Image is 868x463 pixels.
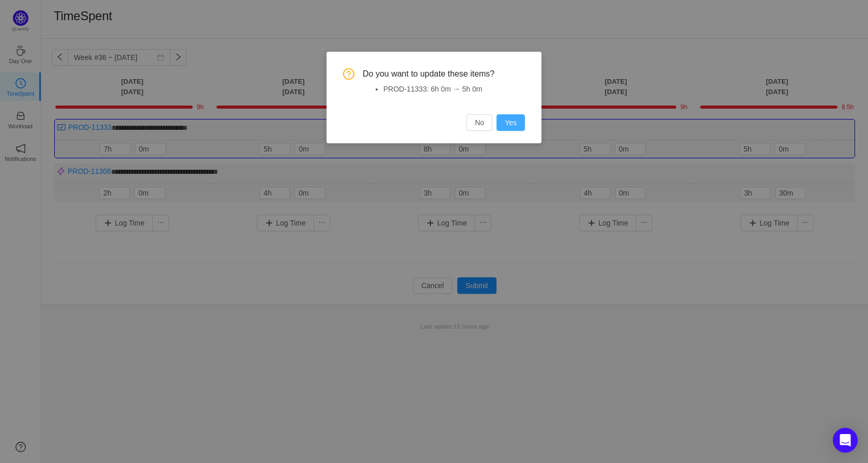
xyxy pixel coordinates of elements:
[833,428,858,453] div: Open Intercom Messenger
[343,68,354,80] i: icon: question-circle
[467,114,492,131] button: No
[383,84,525,95] li: PROD-11333: 6h 0m → 5h 0m
[497,114,525,131] button: Yes
[363,68,525,80] span: Do you want to update these items?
